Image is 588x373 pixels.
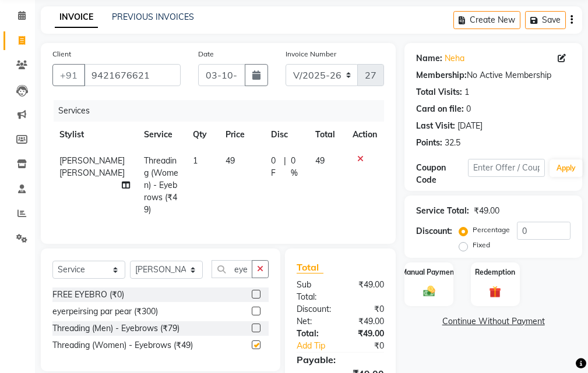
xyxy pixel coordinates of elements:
div: ₹0 [349,340,393,352]
span: | [284,155,286,179]
span: 0 % [291,155,301,179]
div: ₹49.00 [474,205,499,217]
div: 1 [464,86,469,98]
div: Payable: [288,353,393,367]
th: Total [308,122,346,148]
div: No Active Membership [416,69,571,81]
th: Service [137,122,186,148]
div: Total Visits: [416,86,462,98]
button: Create New [453,11,520,29]
label: Client [52,49,71,59]
div: ₹49.00 [340,315,393,328]
div: Membership: [416,69,467,81]
th: Disc [264,122,308,148]
a: Add Tip [288,340,349,352]
label: Invoice Number [286,49,336,59]
div: 0 [466,103,471,115]
div: Last Visit: [416,120,455,132]
button: Save [525,11,566,29]
a: Continue Without Payment [407,315,580,328]
span: 49 [315,155,325,166]
div: Net: [288,315,340,328]
div: 32.5 [445,137,460,149]
div: Threading (Women) - Eyebrows (₹49) [52,339,193,351]
span: 1 [193,155,198,166]
span: [PERSON_NAME] [PERSON_NAME] [59,155,125,178]
img: _gift.svg [485,285,505,299]
th: Stylist [52,122,137,148]
div: Threading (Men) - Eyebrows (₹79) [52,322,179,335]
div: [DATE] [457,120,483,132]
div: Name: [416,52,442,65]
span: 49 [226,155,235,166]
th: Action [346,122,384,148]
div: Discount: [288,303,340,315]
div: Service Total: [416,205,469,217]
label: Fixed [473,240,490,250]
th: Price [219,122,264,148]
div: ₹0 [340,303,393,315]
div: ₹49.00 [340,279,393,303]
input: Search by Name/Mobile/Email/Code [84,64,181,86]
div: eyerpeirsing par pear (₹300) [52,305,158,318]
div: ₹49.00 [340,328,393,340]
div: FREE EYEBRO (₹0) [52,289,124,301]
div: Discount: [416,225,452,237]
div: Sub Total: [288,279,340,303]
label: Percentage [473,225,510,235]
label: Manual Payment [401,267,457,278]
input: Enter Offer / Coupon Code [468,159,545,177]
a: INVOICE [55,7,98,28]
input: Search or Scan [212,260,252,278]
a: Neha [445,52,464,65]
span: Threading (Women) - Eyebrows (₹49) [144,155,178,215]
label: Date [198,49,214,59]
th: Qty [186,122,219,148]
div: Card on file: [416,103,464,115]
div: Services [54,100,393,122]
label: Redemption [475,267,515,278]
div: Total: [288,328,340,340]
button: +91 [52,64,85,86]
div: Points: [416,137,442,149]
span: Total [297,261,323,273]
div: Coupon Code [416,162,467,186]
img: _cash.svg [420,285,439,298]
a: PREVIOUS INVOICES [112,12,194,22]
button: Apply [550,159,583,177]
span: 0 F [271,155,280,179]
